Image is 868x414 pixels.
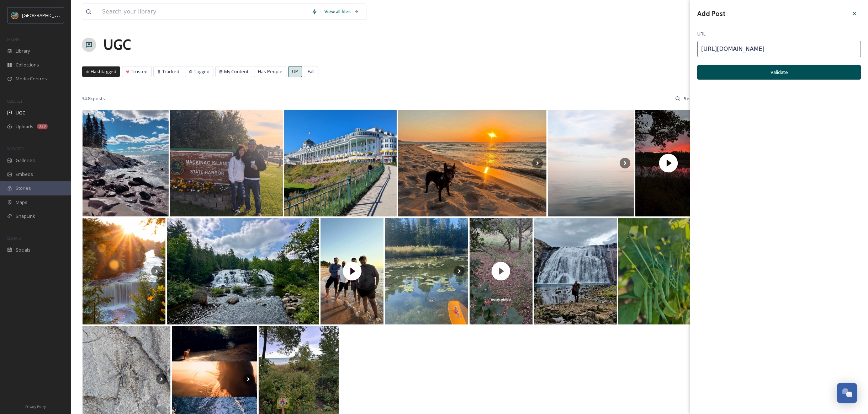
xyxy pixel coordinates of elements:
span: Fall [308,68,314,75]
span: Embeds [16,171,33,178]
span: Uploads [16,123,33,130]
span: MEDIA [7,37,20,42]
span: UP [292,68,298,75]
a: UGC [103,34,131,55]
div: 329 [37,124,48,129]
button: Validate [697,65,861,80]
img: The beautiful & majestic Lake Superior #lake #lifestyle #majestic #rugged #coastline #nature #nat... [83,110,169,216]
span: SOCIALS [7,236,21,241]
span: COLLECT [7,98,22,104]
img: 8/18/24 #michigan #puremichigan #upperpeninsula #upperpeninsulamichigan #michigansupperpeninsula ... [167,218,319,324]
img: thumbnail [469,218,533,324]
span: URL [697,31,705,37]
h3: Add Post [697,9,725,19]
img: From sunrise over the Straits to quiet corners hidden behind horse-drawn carriages — Mackinac Isl... [170,110,283,216]
img: The season ain’t over till it’s over! Green beans are going off in October 🙃 See you at the hough... [618,218,701,324]
span: Galleries [16,157,35,164]
img: thumbnail [635,110,702,216]
img: thumbnail [320,218,384,324]
img: Snapsea%20Profile.jpg [11,12,18,19]
span: WIDGETS [7,146,23,151]
span: Has People [258,68,282,75]
input: Search [680,91,703,106]
a: Privacy Policy [25,402,46,410]
span: Tracked [162,68,179,75]
span: My Content [224,68,248,75]
span: SnapLink [16,213,35,220]
span: Socials [16,247,31,253]
a: View all files [321,5,362,18]
img: Never gets old #grandhotel #mackinacisland #makeitmackinac #flags #blueskies #porch #historic #ro... [284,110,397,216]
span: [GEOGRAPHIC_DATA][US_STATE] [22,12,91,18]
button: Open Chat [837,383,857,403]
span: Collections [16,61,39,68]
span: 34.8k posts [82,95,105,102]
img: This weekend I got to explore the beautiful U.P. With my family and I got to check off a bucket l... [83,218,165,324]
span: Trusted [131,68,148,75]
img: September 28th, with warm fall weather, it was a great afternoon to paddle on Grass River in the ... [385,218,468,324]
span: Hashtagged [91,68,116,75]
span: UGC [16,109,25,116]
img: I prefer my water unsalted! #lakemichigan #latergram [548,110,634,216]
span: Maps [16,199,27,206]
span: Tagged [194,68,210,75]
input: https://www.instagram.com/p/Cp-0BNCLzu8/ [697,41,861,57]
input: Search your library [99,4,308,20]
span: Library [16,48,30,54]
span: Media Centres [16,75,47,82]
img: Sunset to sunrise on Lake Michigan #camping #sunset #lake #beach #sand #roadtrip #dogsofinstagram... [398,110,546,216]
span: Privacy Policy [25,404,46,409]
img: Iceland is always a good idea 🩵 Das letzte Mal ist fast ein Jahr her. Wird mal wieder Zeit .. #ic... [534,218,617,324]
span: Stories [16,185,31,192]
